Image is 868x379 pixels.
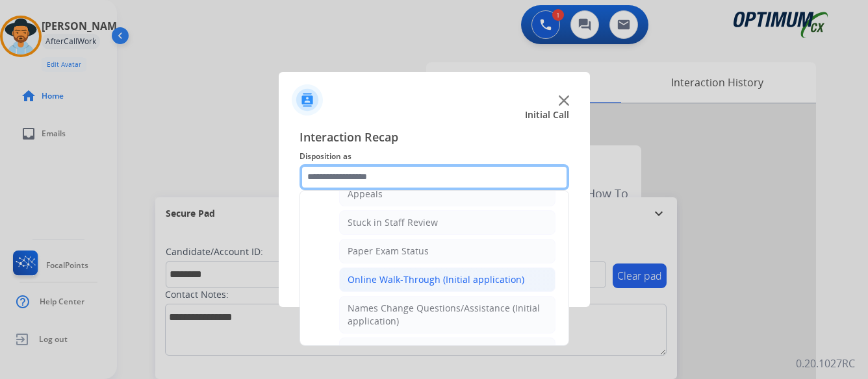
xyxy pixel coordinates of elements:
[525,108,569,121] span: Initial Call
[348,188,383,201] div: Appeals
[300,149,569,164] span: Disposition as
[348,245,429,258] div: Paper Exam Status
[300,128,569,149] span: Interaction Recap
[348,302,547,328] div: Names Change Questions/Assistance (Initial application)
[292,84,323,116] img: contactIcon
[348,343,502,356] div: Endorsement Number Not Working
[796,356,855,371] p: 0.20.1027RC
[348,273,524,286] div: Online Walk-Through (Initial application)
[348,216,438,229] div: Stuck in Staff Review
